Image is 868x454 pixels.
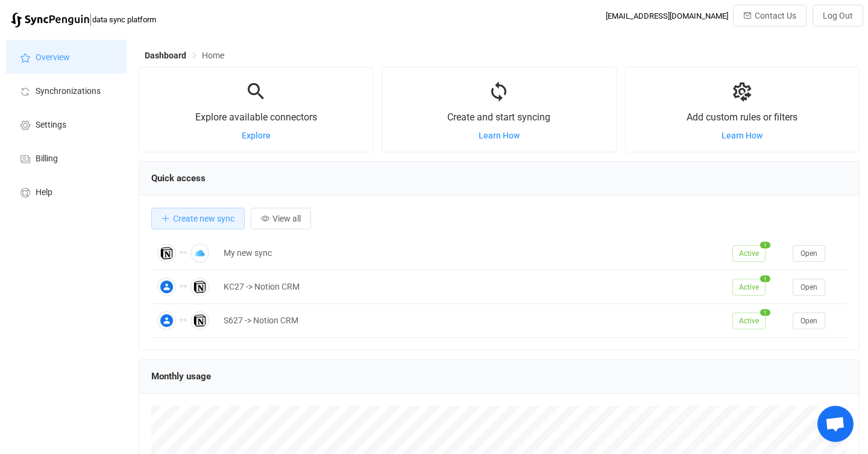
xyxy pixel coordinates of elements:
[195,111,317,123] span: Explore available connectors
[36,120,66,130] span: Settings
[793,245,825,262] button: Open
[218,314,726,328] div: S627 -> Notion CRM
[760,275,770,282] span: 1
[151,173,206,184] span: Quick access
[760,241,770,248] span: 1
[722,131,763,140] a: Learn How
[11,11,156,28] a: |data sync platform
[202,51,224,60] span: Home
[793,279,825,296] button: Open
[800,283,817,291] span: Open
[36,87,101,96] span: Synchronizations
[89,11,92,28] span: |
[793,313,825,329] button: Open
[151,371,211,382] span: Monthly usage
[151,208,245,229] button: Create new sync
[813,5,863,26] button: Log Out
[190,311,209,330] img: Notion Contacts
[6,73,127,107] a: Synchronizations
[218,246,726,260] div: My new sync
[190,278,209,296] img: Notion Contacts
[793,282,825,291] a: Open
[732,245,766,262] span: Active
[6,40,127,73] a: Overview
[157,278,176,296] img: Google Contacts
[6,107,127,141] a: Settings
[793,316,825,325] a: Open
[6,175,127,208] a: Help
[242,131,271,140] a: Explore
[823,11,853,20] span: Log Out
[36,154,58,164] span: Billing
[145,51,224,60] div: Breadcrumb
[272,214,301,223] span: View all
[251,208,311,229] button: View all
[755,11,796,20] span: Contact Us
[173,214,234,223] span: Create new sync
[190,244,209,263] img: Apple iCloud Contacts
[793,248,825,258] a: Open
[11,13,89,28] img: syncpenguin.svg
[6,141,127,175] a: Billing
[479,131,520,140] a: Learn How
[36,53,70,63] span: Overview
[800,317,817,325] span: Open
[36,188,52,197] span: Help
[157,244,176,263] img: Notion Contacts
[92,15,156,24] span: data sync platform
[817,406,854,442] a: Open chat
[157,311,176,330] img: Google Contacts
[733,5,807,26] button: Contact Us
[447,111,550,123] span: Create and start syncing
[732,313,766,329] span: Active
[687,111,797,123] span: Add custom rules or filters
[800,249,817,258] span: Open
[606,11,728,20] div: [EMAIL_ADDRESS][DOMAIN_NAME]
[732,279,766,296] span: Active
[760,309,770,316] span: 1
[145,51,186,60] span: Dashboard
[218,280,726,294] div: KC27 -> Notion CRM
